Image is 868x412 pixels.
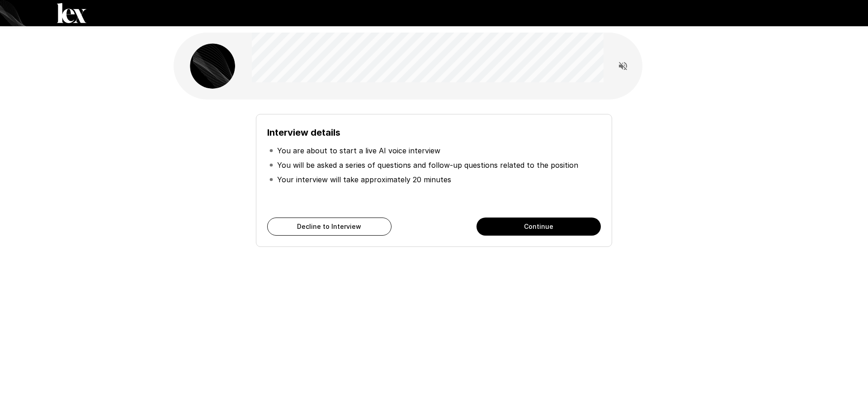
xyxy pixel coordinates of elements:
[277,174,451,185] p: Your interview will take approximately 20 minutes
[476,218,601,236] button: Continue
[614,57,632,75] button: Read questions aloud
[277,160,578,170] p: You will be asked a series of questions and follow-up questions related to the position
[267,127,340,138] b: Interview details
[190,43,235,89] img: lex_avatar2.png
[267,218,392,236] button: Decline to Interview
[277,145,440,156] p: You are about to start a live AI voice interview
